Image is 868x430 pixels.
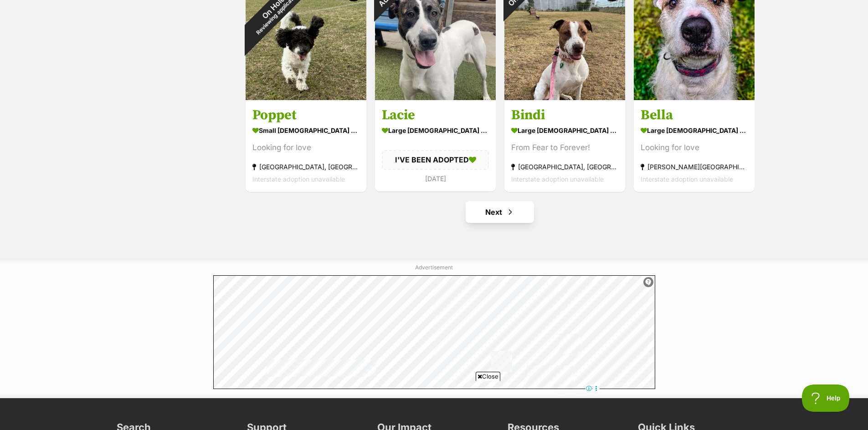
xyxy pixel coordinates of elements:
[252,142,360,154] div: Looking for love
[476,372,500,381] span: Close
[246,93,366,102] a: On HoldReviewing applications
[382,106,489,124] h3: Lacie
[252,106,360,124] h3: Poppet
[375,93,496,102] a: Adopted
[382,172,489,185] div: [DATE]
[375,100,496,191] a: Lacie large [DEMOGRAPHIC_DATA] Dog I'VE BEEN ADOPTED [DATE] favourite
[641,175,733,183] span: Interstate adoption unavailable
[641,161,748,173] div: [PERSON_NAME][GEOGRAPHIC_DATA]
[641,106,748,124] h3: Bella
[246,100,366,192] a: Poppet small [DEMOGRAPHIC_DATA] Dog Looking for love [GEOGRAPHIC_DATA], [GEOGRAPHIC_DATA] Interst...
[252,175,345,183] span: Interstate adoption unavailable
[382,150,489,169] div: I'VE BEEN ADOPTED
[511,161,618,173] div: [GEOGRAPHIC_DATA], [GEOGRAPHIC_DATA]
[382,124,489,137] div: large [DEMOGRAPHIC_DATA] Dog
[504,93,625,102] a: On Hold
[511,175,604,183] span: Interstate adoption unavailable
[644,278,652,286] img: info.svg
[252,124,360,137] div: small [DEMOGRAPHIC_DATA] Dog
[511,106,618,124] h3: Bindi
[641,124,748,137] div: large [DEMOGRAPHIC_DATA] Dog
[802,384,850,412] iframe: Help Scout Beacon - Open
[641,142,748,154] div: Looking for love
[268,384,600,425] iframe: Advertisement
[511,124,618,137] div: large [DEMOGRAPHIC_DATA] Dog
[245,201,755,223] nav: Pagination
[466,201,534,223] a: Next page
[252,161,360,173] div: [GEOGRAPHIC_DATA], [GEOGRAPHIC_DATA]
[504,100,625,192] a: Bindi large [DEMOGRAPHIC_DATA] Dog From Fear to Forever! [GEOGRAPHIC_DATA], [GEOGRAPHIC_DATA] Int...
[634,100,755,192] a: Bella large [DEMOGRAPHIC_DATA] Dog Looking for love [PERSON_NAME][GEOGRAPHIC_DATA] Interstate ado...
[511,142,618,154] div: From Fear to Forever!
